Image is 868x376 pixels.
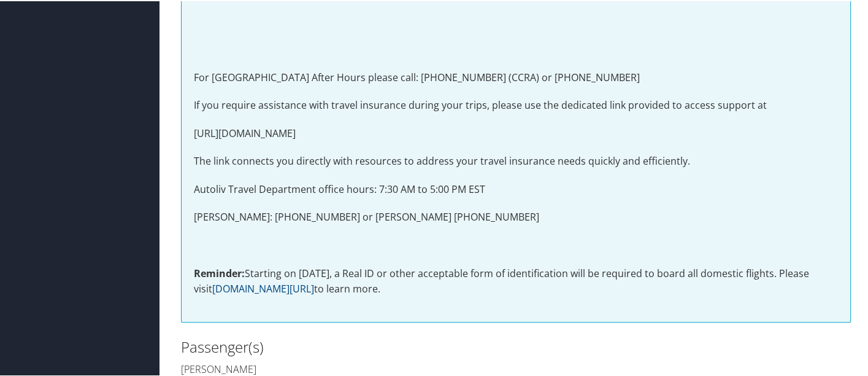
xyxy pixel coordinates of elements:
[194,181,838,197] p: Autoliv Travel Department office hours: 7:30 AM to 5:00 PM EST
[194,152,838,168] p: The link connects you directly with resources to address your travel insurance needs quickly and ...
[194,96,838,112] p: If you require assistance with travel insurance during your trips, please use the dedicated link ...
[181,361,507,375] h4: [PERSON_NAME]
[181,335,507,356] h2: Passenger(s)
[194,265,245,279] strong: Reminder:
[194,125,838,141] p: [URL][DOMAIN_NAME]
[194,265,838,296] p: Starting on [DATE], a Real ID or other acceptable form of identification will be required to boar...
[194,69,838,85] p: For [GEOGRAPHIC_DATA] After Hours please call: [PHONE_NUMBER] (CCRA) or [PHONE_NUMBER]
[212,281,314,294] a: [DOMAIN_NAME][URL]
[194,208,838,224] p: [PERSON_NAME]: [PHONE_NUMBER] or [PERSON_NAME] [PHONE_NUMBER]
